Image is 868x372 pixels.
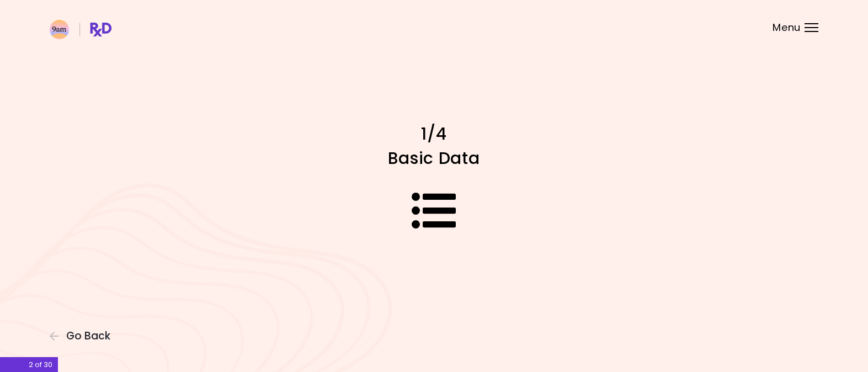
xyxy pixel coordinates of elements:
h1: Basic Data [241,147,627,169]
h1: 1/4 [241,123,627,145]
span: Go Back [66,330,110,342]
button: Go Back [50,330,116,342]
span: Menu [773,23,801,33]
img: RxDiet [50,20,111,39]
